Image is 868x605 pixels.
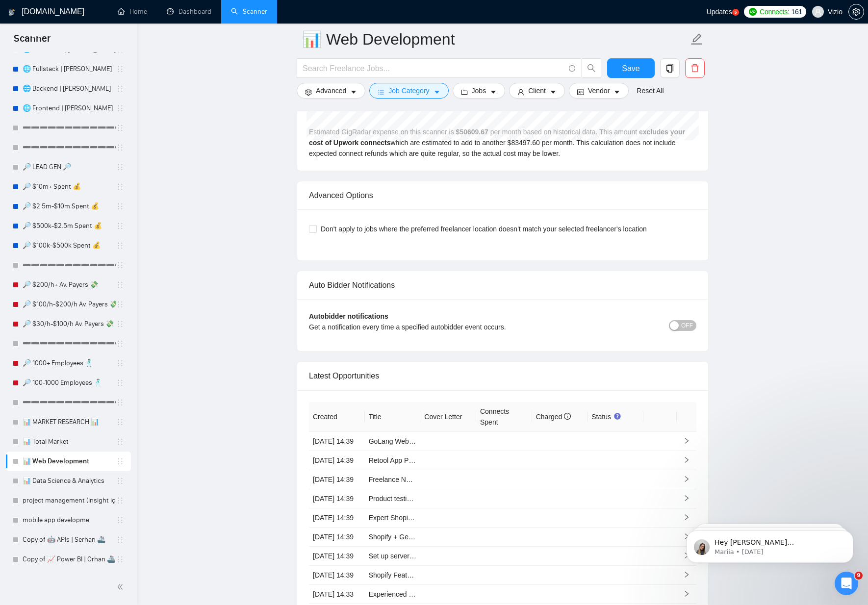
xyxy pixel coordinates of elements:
td: Experienced Drupal 7 Developer [365,585,421,604]
div: Latest Opportunities [309,362,696,390]
span: holder [116,379,124,387]
span: 161 [791,6,802,17]
td: [DATE] 14:39 [309,547,365,566]
span: right [683,476,690,482]
a: searchScanner [231,7,267,16]
a: Set up server side tracking on shopify store [369,552,500,560]
a: ➖➖➖➖➖➖➖➖➖➖➖➖➖➖➖➖➖➖➖ [23,393,116,412]
span: holder [116,124,124,132]
a: 🔎 LEAD GEN 🔎 [23,157,116,177]
li: 🔎 $100/h-$200/h Av. Payers 💸 [6,295,131,314]
li: mobile app developme [6,510,131,530]
a: dashboardDashboard [167,7,211,16]
div: Tooltip anchor [613,412,622,421]
a: Product testing project [GEOGRAPHIC_DATA] [369,495,511,503]
a: 🌐 Frontend | [PERSON_NAME] [23,99,116,118]
span: holder [116,301,124,308]
a: mobile app developme [23,510,116,530]
span: Scanner [6,31,58,52]
span: holder [116,65,124,73]
a: ➖➖➖➖➖➖➖➖➖➖➖➖➖➖➖➖➖➖➖ [23,255,116,275]
span: right [683,590,690,597]
a: Shopify Feature Integration Developer Needed [369,571,511,579]
iframe: Intercom notifications message [672,510,868,579]
span: holder [116,163,124,171]
li: 📊 Total Market [6,432,131,452]
span: holder [116,438,124,446]
th: Created [309,402,365,432]
span: holder [116,418,124,426]
td: [DATE] 14:39 [309,432,365,451]
span: Connects: [760,6,789,17]
div: Auto Bidder Notifications [309,271,696,299]
li: Copy of 🤖 APIs | Serhan 🚢 [6,530,131,550]
td: Shopify + Gem Pages Consult [365,528,421,547]
a: Freelance N8N Specialist with Agents Module [369,476,508,483]
a: 5 [732,9,739,16]
span: caret-down [434,88,440,96]
td: Product testing project Mexico [365,489,421,508]
li: 🔎 LEAD GEN 🔎 [6,157,131,177]
span: holder [116,261,124,269]
span: delete [686,64,704,73]
a: homeHome [118,7,147,16]
div: Get a notification every time a specified autobidder event occurs. [309,322,600,332]
span: 9 [855,572,863,580]
span: folder [461,88,468,96]
td: [DATE] 14:39 [309,528,365,547]
span: holder [116,340,124,348]
li: 📊 Web Development [6,452,131,471]
span: setting [849,8,864,16]
th: Title [365,402,421,432]
span: OFF [681,320,693,331]
img: upwork-logo.png [749,8,757,16]
td: [DATE] 14:39 [309,489,365,508]
span: holder [116,359,124,367]
li: Copy of 📈 Power BI | Orhan 🚢 [6,550,131,569]
a: 📊 Data Science & Analytics [23,471,116,491]
a: ➖➖➖➖➖➖➖➖➖➖➖➖➖➖➖➖➖➖➖ [23,118,116,138]
span: Updates [707,8,732,16]
a: 🔎 $100/h-$200/h Av. Payers 💸 [23,295,116,314]
li: 🔎 $30/h-$100/h Av. Payers 💸 [6,314,131,334]
li: 🔎 $10m+ Spent 💰 [6,177,131,197]
li: 🔎 $500k-$2.5m Spent 💰 [6,216,131,236]
span: right [683,437,690,444]
span: holder [116,202,124,210]
span: holder [116,516,124,524]
a: 🔎 $100k-$500k Spent 💰 [23,236,116,255]
td: GoLang Web Scraper and API Integration Expert – Akamai Bypass Required [365,432,421,451]
span: idcard [577,88,584,96]
button: idcardVendorcaret-down [569,83,629,99]
span: Job Category [388,85,429,96]
span: holder [116,144,124,151]
li: 🔎 $200/h+ Av. Payers 💸 [6,275,131,295]
span: holder [116,399,124,406]
text: 5 [734,10,737,15]
a: 🔎 $30/h-$100/h Av. Payers 💸 [23,314,116,334]
li: ➖➖➖➖➖➖➖➖➖➖➖➖➖➖➖➖➖➖➖ [6,255,131,275]
span: right [683,495,690,502]
button: delete [685,58,705,78]
span: right [683,456,690,463]
td: Retool App Proof of Concept Development [365,451,421,470]
span: holder [116,85,124,93]
span: Save [622,62,639,75]
input: Scanner name... [302,27,689,51]
span: Vendor [588,85,610,96]
li: 📊 MARKET RESEARCH 📊 [6,412,131,432]
td: [DATE] 14:39 [309,470,365,489]
span: holder [116,320,124,328]
span: holder [116,536,124,544]
th: Connects Spent [476,402,532,432]
td: [DATE] 14:33 [309,585,365,604]
a: ➖➖➖➖➖➖➖➖➖➖➖➖➖➖➖➖➖ [23,138,116,157]
a: 📊 MARKET RESEARCH 📊 [23,412,116,432]
a: Copy of 📈 Power BI | Orhan 🚢 [23,550,116,569]
span: Charged [536,413,571,421]
li: 🔎 100-1000 Employees 🕺🏻 [6,373,131,393]
li: ➖➖➖➖➖➖➖➖➖➖➖➖➖➖➖➖➖➖➖ [6,118,131,138]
